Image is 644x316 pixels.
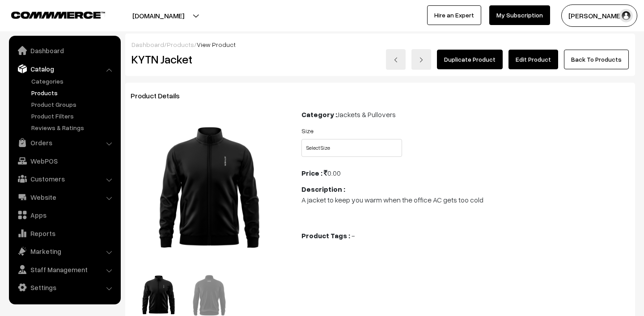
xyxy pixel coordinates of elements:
[393,57,398,63] img: left-arrow.png
[11,261,118,278] a: Staff Management
[11,225,118,241] a: Reports
[561,4,637,27] button: [PERSON_NAME]
[419,57,424,63] img: right-arrow.png
[301,168,630,178] div: 0.00
[131,91,191,100] span: Product Details
[167,41,194,48] a: Products
[11,279,118,295] a: Settings
[101,4,216,27] button: [DOMAIN_NAME]
[11,135,118,151] a: Orders
[11,243,118,259] a: Marketing
[29,76,118,86] a: Categories
[11,207,118,223] a: Apps
[134,113,284,263] img: 1718368657465017095389226246Hoodie-ather.png
[11,12,105,18] img: COMMMERCE
[11,9,89,20] a: COMMMERCE
[301,169,322,177] b: Price :
[11,171,118,187] a: Customers
[619,9,633,22] img: user
[301,194,630,205] p: A jacket to keep you warm when the office AC gets too cold
[29,123,118,132] a: Reviews & Ratings
[131,40,629,49] div: / /
[437,50,503,69] a: Duplicate Product
[11,189,118,205] a: Website
[29,100,118,109] a: Product Groups
[301,185,345,194] b: Description :
[11,153,118,169] a: WebPOS
[301,109,630,120] div: Jackets & Pullovers
[29,88,118,97] a: Products
[564,50,629,69] a: Back To Products
[508,50,558,69] a: Edit Product
[489,5,550,25] a: My Subscription
[427,5,481,25] a: Hire an Expert
[131,52,288,66] h2: KYTN Jacket
[352,231,355,240] span: -
[11,61,118,77] a: Catalog
[301,231,350,240] b: Product Tags :
[11,42,118,59] a: Dashboard
[131,41,164,48] a: Dashboard
[29,111,118,121] a: Product Filters
[197,41,236,48] span: View Product
[301,126,314,135] label: Size
[301,110,337,119] b: Category :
